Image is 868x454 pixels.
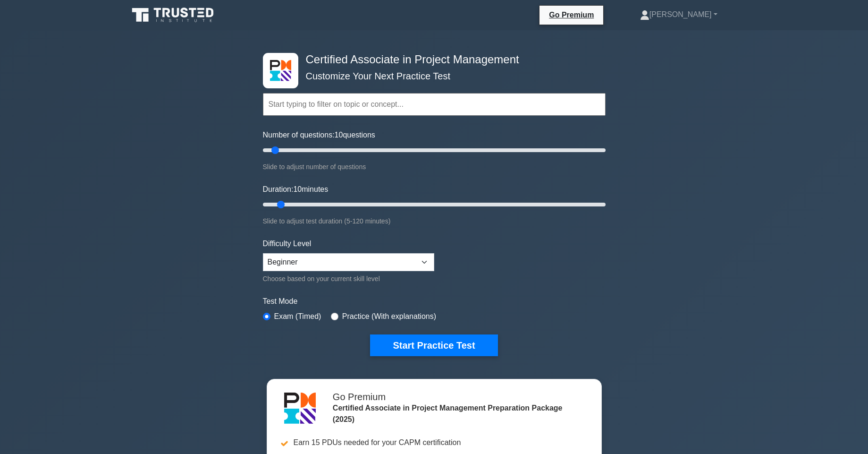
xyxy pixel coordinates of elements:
input: Start typing to filter on topic or concept... [263,93,606,116]
a: Go Premium [543,9,599,21]
h4: Certified Associate in Project Management [302,53,559,67]
div: Choose based on your current skill level [263,273,434,284]
button: Start Practice Test [370,334,497,356]
div: Slide to adjust number of questions [263,161,606,172]
label: Difficulty Level [263,238,312,249]
label: Number of questions: questions [263,129,375,141]
label: Exam (Timed) [274,311,321,322]
div: Slide to adjust test duration (5-120 minutes) [263,215,606,227]
span: 10 [293,185,302,193]
a: [PERSON_NAME] [617,5,740,24]
label: Test Mode [263,296,606,307]
label: Practice (With explanations) [342,311,436,322]
label: Duration: minutes [263,184,329,195]
span: 10 [335,131,343,139]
